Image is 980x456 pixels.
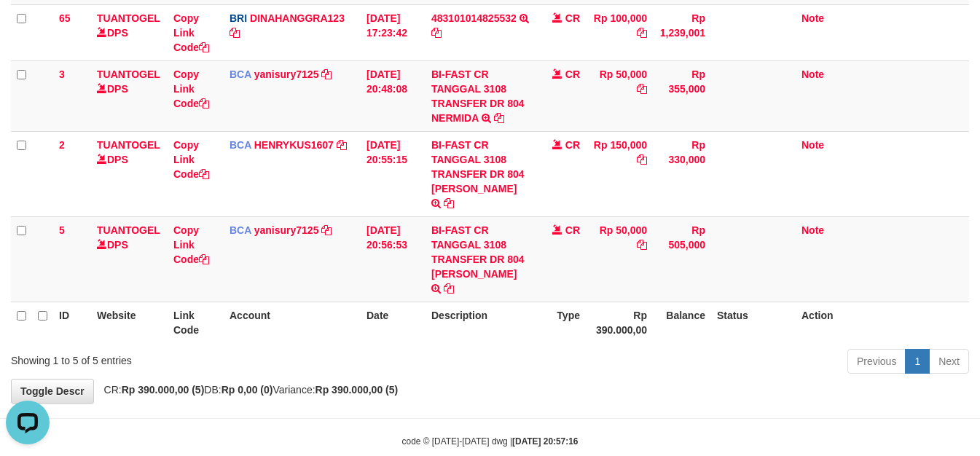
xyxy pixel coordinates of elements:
span: CR [565,12,580,24]
td: DPS [91,131,168,216]
a: yanisury7125 [254,68,319,80]
span: CR: DB: Variance: [97,384,399,396]
a: TUANTOGEL [97,224,160,236]
small: code © [DATE]-[DATE] dwg | [402,436,579,447]
td: Rp 50,000 [586,216,653,302]
a: DINAHANGGRA123 [250,12,345,24]
td: Rp 330,000 [653,131,711,216]
td: Rp 505,000 [653,216,711,302]
td: DPS [91,216,168,302]
span: CR [565,139,580,151]
a: Note [801,139,824,151]
a: Previous [847,349,906,374]
a: Copy Rp 100,000 to clipboard [637,27,647,39]
a: BI-FAST CR TANGGAL 3108 TRANSFER DR 804 [PERSON_NAME] [431,139,525,194]
td: Rp 100,000 [586,4,653,60]
span: BCA [230,139,251,151]
a: Note [801,12,824,24]
a: Note [801,224,824,236]
th: Status [711,302,796,343]
th: Balance [653,302,711,343]
th: Date [361,302,426,343]
th: Action [796,302,969,343]
a: Copy Link Code [173,12,209,53]
a: HENRYKUS1607 [254,139,334,151]
a: Copy Rp 150,000 to clipboard [637,154,647,165]
td: [DATE] 17:23:42 [361,4,426,60]
a: 483101014825532 [431,12,517,24]
button: Open LiveChat chat widget [6,6,50,50]
span: 5 [59,224,65,236]
a: Copy DINAHANGGRA123 to clipboard [230,27,240,39]
strong: Rp 390.000,00 (5) [315,384,399,396]
strong: Rp 390.000,00 (5) [122,384,205,396]
a: Copy 483101014825532 to clipboard [431,27,442,39]
span: 3 [59,68,65,80]
a: TUANTOGEL [97,68,160,80]
td: DPS [91,60,168,131]
a: Copy Rp 50,000 to clipboard [637,239,647,251]
a: Copy BI-FAST CR TANGGAL 3108 TRANSFER DR 804 SULAIMAN to clipboard [444,197,454,209]
span: 65 [59,12,71,24]
th: Link Code [168,302,224,343]
div: Showing 1 to 5 of 5 entries [11,347,397,368]
a: Next [929,349,969,374]
a: Copy Rp 50,000 to clipboard [637,83,647,95]
td: DPS [91,4,168,60]
a: Copy BI-FAST CR TANGGAL 3108 TRANSFER DR 804 NURDIN to clipboard [444,283,454,294]
td: [DATE] 20:56:53 [361,216,426,302]
strong: [DATE] 20:57:16 [512,436,578,447]
a: Copy Link Code [173,139,209,180]
a: Toggle Descr [11,379,94,404]
span: CR [565,224,580,236]
a: Copy yanisury7125 to clipboard [321,224,332,236]
a: Copy HENRYKUS1607 to clipboard [337,139,347,151]
span: 2 [59,139,65,151]
td: Rp 50,000 [586,60,653,131]
a: TUANTOGEL [97,12,160,24]
span: BCA [230,224,251,236]
th: Rp 390.000,00 [586,302,653,343]
td: [DATE] 20:55:15 [361,131,426,216]
th: Account [224,302,361,343]
a: Copy Link Code [173,68,209,109]
a: Note [801,68,824,80]
span: CR [565,68,580,80]
a: Copy BI-FAST CR TANGGAL 3108 TRANSFER DR 804 NERMIDA to clipboard [494,112,504,124]
a: BI-FAST CR TANGGAL 3108 TRANSFER DR 804 NERMIDA [431,68,525,124]
th: Type [535,302,586,343]
th: Description [426,302,535,343]
a: Copy Link Code [173,224,209,265]
span: BRI [230,12,247,24]
span: BCA [230,68,251,80]
a: TUANTOGEL [97,139,160,151]
td: Rp 1,239,001 [653,4,711,60]
a: 1 [905,349,930,374]
td: Rp 150,000 [586,131,653,216]
a: BI-FAST CR TANGGAL 3108 TRANSFER DR 804 [PERSON_NAME] [431,224,525,280]
a: Copy yanisury7125 to clipboard [321,68,332,80]
td: Rp 355,000 [653,60,711,131]
td: [DATE] 20:48:08 [361,60,426,131]
strong: Rp 0,00 (0) [222,384,273,396]
a: yanisury7125 [254,224,319,236]
th: ID [53,302,91,343]
th: Website [91,302,168,343]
